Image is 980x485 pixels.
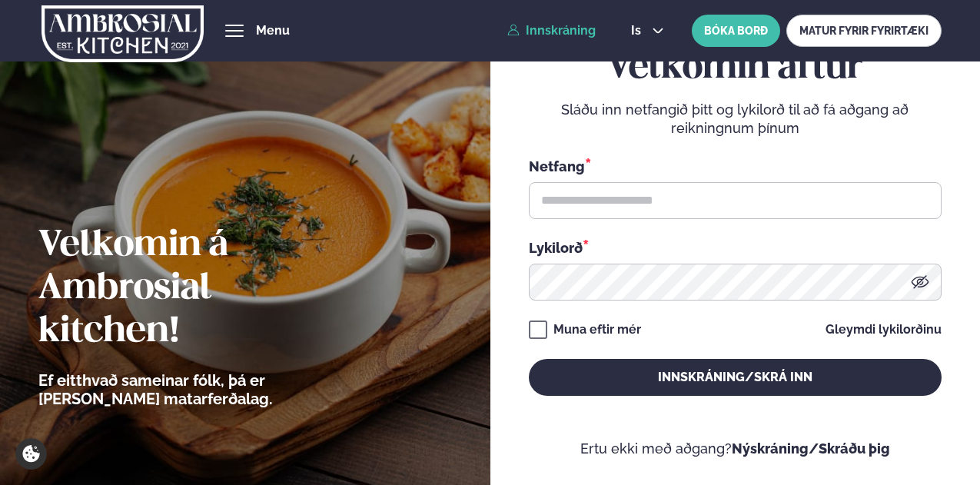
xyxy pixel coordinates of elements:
button: hamburger [225,22,244,40]
div: Lykilorð [529,238,942,257]
p: Ertu ekki með aðgang? [529,440,942,458]
a: Cookie settings [15,438,47,470]
h2: Velkomin aftur [529,47,942,90]
img: logo [42,2,204,65]
h2: Velkomin á Ambrosial kitchen! [38,224,357,354]
button: Innskráning/Skrá inn [529,359,942,396]
button: BÓKA BORÐ [692,15,780,47]
p: Sláðu inn netfangið þitt og lykilorð til að fá aðgang að reikningnum þínum [529,101,942,138]
a: Gleymdi lykilorðinu [826,324,942,336]
a: Nýskráning/Skráðu þig [732,440,890,457]
p: Ef eitthvað sameinar fólk, þá er [PERSON_NAME] matarferðalag. [38,371,357,408]
span: is [631,25,646,37]
a: MATUR FYRIR FYRIRTÆKI [786,15,942,47]
div: Netfang [529,156,942,176]
button: is [619,25,676,37]
a: Innskráning [507,24,596,38]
